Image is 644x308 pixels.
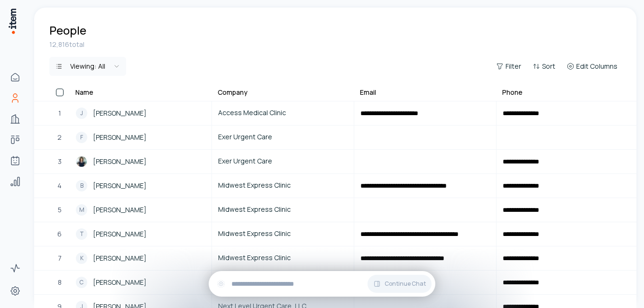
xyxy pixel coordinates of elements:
[49,23,86,38] h1: People
[70,223,211,245] a: T[PERSON_NAME]
[58,108,61,118] span: 1
[76,277,87,288] div: C
[209,271,435,297] div: Continue Chat
[212,199,353,221] a: Midwest Express Clinic
[70,126,211,149] a: F[PERSON_NAME]
[58,205,62,215] span: 5
[6,172,25,191] a: Analytics
[58,277,62,288] span: 8
[506,62,521,71] span: Filter
[6,130,25,149] a: Deals
[542,62,555,71] span: Sort
[70,150,211,173] a: Shamim Wu[PERSON_NAME]
[93,132,147,143] span: [PERSON_NAME]
[218,180,348,190] span: Midwest Express Clinic
[57,229,62,239] span: 6
[8,8,17,35] img: Item Brain Logo
[502,88,523,97] div: Phone
[58,253,62,263] span: 7
[93,205,147,215] span: [PERSON_NAME]
[76,228,87,240] div: T
[6,281,25,300] a: Settings
[76,253,87,264] div: K
[70,174,211,197] a: B[PERSON_NAME]
[563,60,621,73] button: Edit Columns
[70,102,211,125] a: J[PERSON_NAME]
[93,277,147,288] span: [PERSON_NAME]
[212,247,353,270] a: Midwest Express Clinic
[6,68,25,87] a: Home
[57,132,62,143] span: 2
[218,132,348,142] span: Exer Urgent Care
[93,181,147,191] span: [PERSON_NAME]
[212,102,353,125] a: Access Medical Clinic
[529,60,559,73] button: Sort
[212,174,353,197] a: Midwest Express Clinic
[58,156,62,167] span: 3
[93,108,147,118] span: [PERSON_NAME]
[6,151,25,170] a: Agents
[93,156,147,167] span: [PERSON_NAME]
[76,132,87,143] div: F
[76,156,87,167] img: Shamim Wu
[76,108,87,119] div: J
[385,280,426,288] span: Continue Chat
[70,271,211,294] a: C[PERSON_NAME]
[70,247,211,270] a: K[PERSON_NAME]
[6,89,25,108] a: People
[212,150,353,173] a: Exer Urgent Care
[49,40,621,49] div: 12,816 total
[76,204,87,216] div: M
[6,109,25,128] a: Companies
[492,60,525,73] button: Filter
[218,156,348,166] span: Exer Urgent Care
[93,253,147,263] span: [PERSON_NAME]
[218,204,348,215] span: Midwest Express Clinic
[360,88,376,97] div: Email
[218,228,348,239] span: Midwest Express Clinic
[212,126,353,149] a: Exer Urgent Care
[576,62,617,71] span: Edit Columns
[75,88,93,97] div: Name
[212,271,353,294] a: Next Level Urgent Care, LLC
[218,253,348,263] span: Midwest Express Clinic
[57,181,62,191] span: 4
[218,88,248,97] div: Company
[76,180,87,191] div: B
[218,108,348,118] span: Access Medical Clinic
[368,275,432,293] button: Continue Chat
[212,223,353,245] a: Midwest Express Clinic
[70,62,105,71] div: Viewing:
[70,199,211,221] a: M[PERSON_NAME]
[93,229,147,239] span: [PERSON_NAME]
[6,259,25,278] a: Activity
